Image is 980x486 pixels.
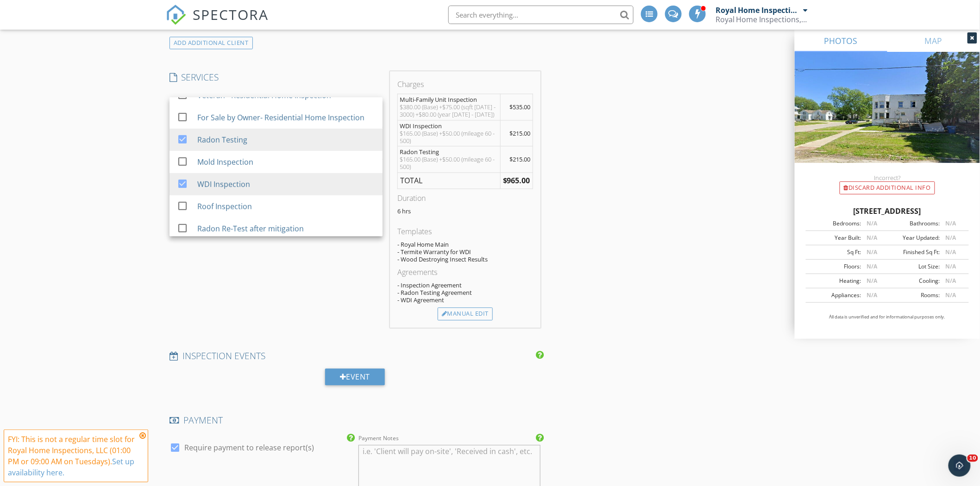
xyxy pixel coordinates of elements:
[197,201,252,212] div: Roof Inspection
[193,5,269,24] span: SPECTORA
[438,307,493,320] div: Manual Edit
[809,262,861,271] div: Floors:
[945,219,956,227] span: N/A
[170,414,540,426] h4: PAYMENT
[887,30,980,52] a: MAP
[887,291,940,299] div: Rooms:
[400,156,498,170] div: $165.00 (Base) +$50.00 (mileage 60 - 500)
[887,262,940,271] div: Lot Size:
[397,241,533,248] div: - Royal Home Main
[867,262,877,270] span: N/A
[809,234,861,242] div: Year Built:
[887,248,940,256] div: Finished Sq Ft:
[397,296,533,304] div: - WDI Agreement
[400,148,498,156] div: Radon Testing
[867,248,877,256] span: N/A
[400,103,498,118] div: $380.00 (Base) +$75.00 (sqft [DATE] - 3000) +$80.00 (year [DATE] - [DATE])
[397,193,533,204] div: Duration
[197,134,247,145] div: Radon Testing
[397,267,533,278] div: Agreements
[400,122,498,130] div: WDI Inspection
[795,52,980,185] img: streetview
[397,226,533,237] div: Templates
[448,6,634,24] input: Search everything...
[887,277,940,285] div: Cooling:
[400,130,498,144] div: $165.00 (Base) +$50.00 (mileage 60 - 500)
[197,179,250,190] div: WDI Inspection
[397,281,533,289] div: - Inspection Agreement
[397,289,533,296] div: - Radon Testing Agreement
[397,255,533,263] div: - Wood Destroying Insect Results
[795,30,887,52] a: PHOTOS
[867,291,877,299] span: N/A
[398,173,501,189] td: TOTAL
[8,434,137,478] div: FYI: This is not a regular time slot for Royal Home Inspections, LLC (01:00 PM or 09:00 AM on Tue...
[170,37,253,49] div: ADD ADDITIONAL client
[503,175,530,186] strong: $965.00
[197,223,304,234] div: Radon Re-Test after mitigation
[867,277,877,285] span: N/A
[945,248,956,256] span: N/A
[809,277,861,285] div: Heating:
[795,174,980,181] div: Incorrect?
[510,155,531,163] span: $215.00
[397,248,533,255] div: - Termite Warranty for WDI
[510,103,531,111] span: $535.00
[397,79,533,90] div: Charges
[945,234,956,242] span: N/A
[809,248,861,256] div: Sq Ft:
[170,71,383,83] h4: SERVICES
[949,455,971,477] iframe: Intercom live chat
[945,291,956,299] span: N/A
[867,219,877,227] span: N/A
[945,277,956,285] span: N/A
[716,6,801,15] div: Royal Home Inspections, LLC
[197,112,364,123] div: For Sale by Owner- Residential Home Inspection
[166,5,186,25] img: The Best Home Inspection Software - Spectora
[806,314,969,320] p: All data is unverified and for informational purposes only.
[170,350,540,362] h4: INSPECTION EVENTS
[510,129,531,137] span: $215.00
[809,219,861,228] div: Bedrooms:
[887,219,940,228] div: Bathrooms:
[967,455,978,462] span: 10
[809,291,861,299] div: Appliances:
[400,96,498,103] div: Multi-Family Unit Inspection
[887,234,940,242] div: Year Updated:
[397,207,533,215] p: 6 hrs
[806,206,969,217] div: [STREET_ADDRESS]
[325,368,385,385] div: Event
[716,15,808,24] div: Royal Home Inspections, LLC
[867,234,877,242] span: N/A
[840,181,935,194] div: Discard Additional info
[184,443,314,452] label: Require payment to release report(s)
[197,156,253,168] div: Mold Inspection
[166,12,269,32] a: SPECTORA
[945,262,956,270] span: N/A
